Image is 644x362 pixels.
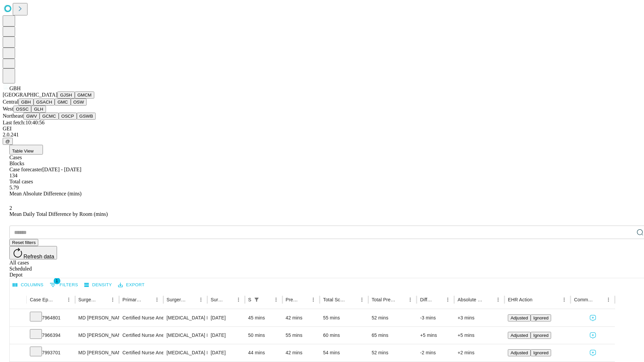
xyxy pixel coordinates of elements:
[77,113,96,120] button: GSWB
[224,295,234,304] button: Sort
[34,99,55,106] button: GSACH
[122,344,160,361] div: Certified Nurse Anesthetist
[262,295,271,304] button: Sort
[116,280,146,290] button: Export
[30,327,72,344] div: 7966394
[30,309,72,326] div: 7964801
[234,295,243,304] button: Menu
[533,315,548,320] span: Ignored
[511,350,528,355] span: Adjusted
[286,344,317,361] div: 42 mins
[78,309,116,326] div: MD [PERSON_NAME]
[9,211,108,217] span: Mean Daily Total Difference by Room (mins)
[78,327,116,344] div: MD [PERSON_NAME]
[30,297,54,302] div: Case Epic Id
[64,295,73,304] button: Menu
[533,333,548,338] span: Ignored
[30,344,72,361] div: 7993701
[3,132,641,138] div: 2.0.241
[108,295,117,304] button: Menu
[323,309,365,326] div: 55 mins
[23,113,40,120] button: GWV
[458,297,483,302] div: Absolute Difference
[211,309,241,326] div: [DATE]
[252,295,261,304] div: 1 active filter
[531,349,551,356] button: Ignored
[13,330,23,342] button: Expand
[458,309,501,326] div: +3 mins
[508,332,531,339] button: Adjusted
[122,309,160,326] div: Certified Nurse Anesthetist
[574,297,593,302] div: Comments
[531,314,551,321] button: Ignored
[248,309,279,326] div: 45 mins
[299,295,309,304] button: Sort
[372,309,414,326] div: 52 mins
[420,344,451,361] div: -2 mins
[323,297,347,302] div: Total Scheduled Duration
[508,314,531,321] button: Adjusted
[484,295,493,304] button: Sort
[372,344,414,361] div: 52 mins
[54,278,60,284] span: 1
[248,327,279,344] div: 50 mins
[9,179,33,184] span: Total cases
[78,344,116,361] div: MD [PERSON_NAME]
[406,295,415,304] button: Menu
[167,344,204,361] div: [MEDICAL_DATA] FLEXIBLE PROXIMAL DIAGNOSTIC
[23,254,54,259] span: Refresh data
[42,167,81,172] span: [DATE] - [DATE]
[9,205,12,211] span: 2
[511,315,528,320] span: Adjusted
[434,295,443,304] button: Sort
[31,106,46,113] button: GLH
[604,295,613,304] button: Menu
[167,327,204,344] div: [MEDICAL_DATA] FLEXIBLE PROXIMAL DIAGNOSTIC
[13,347,23,359] button: Expand
[9,173,17,178] span: 134
[286,309,317,326] div: 42 mins
[13,106,32,113] button: OSSC
[187,295,196,304] button: Sort
[9,191,82,196] span: Mean Absolute Difference (mins)
[9,185,19,190] span: 5.79
[211,297,224,302] div: Surgery Date
[152,295,162,304] button: Menu
[122,327,160,344] div: Certified Nurse Anesthetist
[99,295,108,304] button: Sort
[5,139,10,144] span: @
[55,295,64,304] button: Sort
[55,99,70,106] button: GMC
[83,280,114,290] button: Density
[3,92,57,98] span: [GEOGRAPHIC_DATA]
[167,309,204,326] div: [MEDICAL_DATA] FLEXIBLE PROXIMAL DIAGNOSTIC
[286,297,299,302] div: Predicted In Room Duration
[286,327,317,344] div: 55 mins
[75,92,94,99] button: GMCM
[9,246,57,259] button: Refresh data
[40,113,59,120] button: GCMC
[309,295,318,304] button: Menu
[3,99,18,105] span: Central
[372,327,414,344] div: 65 mins
[211,327,241,344] div: [DATE]
[508,349,531,356] button: Adjusted
[443,295,452,304] button: Menu
[348,295,357,304] button: Sort
[12,148,34,154] span: Table View
[3,106,13,112] span: West
[357,295,367,304] button: Menu
[323,344,365,361] div: 54 mins
[9,239,38,246] button: Reset filters
[559,295,569,304] button: Menu
[493,295,503,304] button: Menu
[533,295,542,304] button: Sort
[531,332,551,339] button: Ignored
[252,295,261,304] button: Show filters
[420,327,451,344] div: +5 mins
[458,344,501,361] div: +2 mins
[533,350,548,355] span: Ignored
[323,327,365,344] div: 60 mins
[396,295,406,304] button: Sort
[78,297,98,302] div: Surgeon Name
